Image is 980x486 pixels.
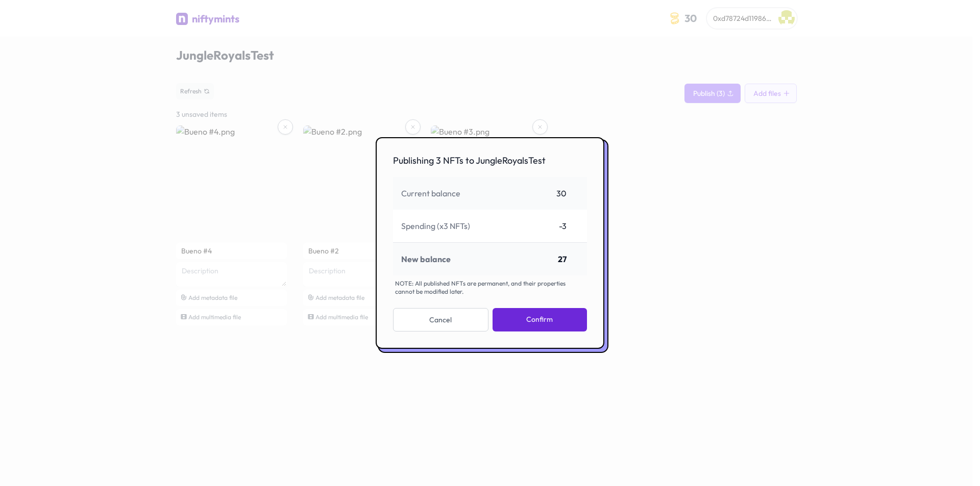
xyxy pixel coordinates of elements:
[401,220,470,232] dt: Spending (x3 NFTs)
[393,155,587,167] h3: Publishing 3 NFTs to JungleRoyalsTest
[393,279,587,296] div: NOTE: All published NFTs are permanent, and their properties cannot be modified later.
[401,187,460,199] dt: Current balance
[556,187,567,199] dd: 30
[558,253,567,265] dd: 27
[493,308,587,331] button: Confirm
[401,253,451,265] dt: New balance
[393,308,488,331] button: Cancel
[559,220,567,232] dd: -3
